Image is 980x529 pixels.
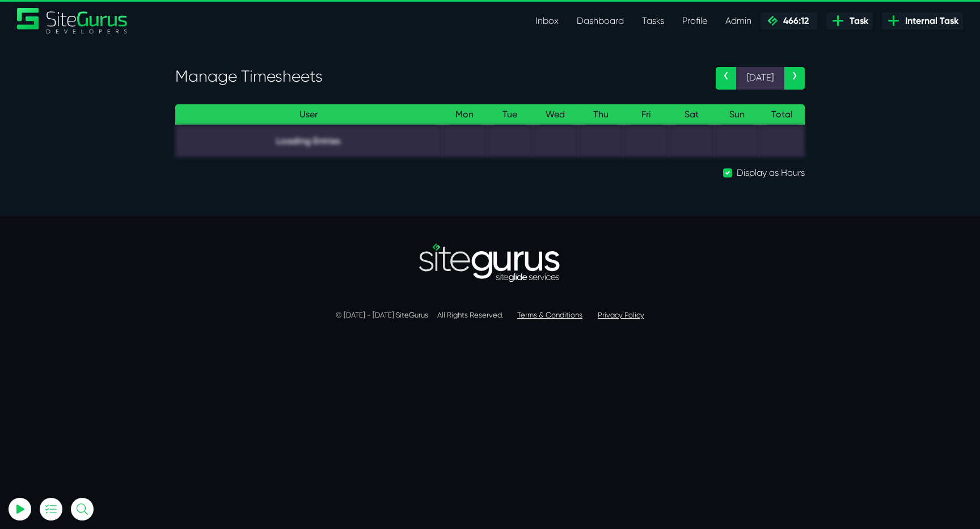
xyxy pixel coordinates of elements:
[826,12,873,29] a: Task
[761,12,817,29] a: 466:12
[487,104,533,125] th: Tue
[845,14,868,28] span: Task
[784,67,805,90] a: ›
[673,10,716,32] a: Profile
[175,67,699,86] h3: Manage Timesheets
[578,104,623,125] th: Thu
[533,104,578,125] th: Wed
[779,15,809,26] span: 466:12
[175,104,442,125] th: User
[714,104,759,125] th: Sun
[517,311,582,319] a: Terms & Conditions
[633,10,673,32] a: Tasks
[175,310,805,321] p: © [DATE] - [DATE] SiteGurus All Rights Reserved.
[882,12,963,29] a: Internal Task
[759,104,805,125] th: Total
[669,104,714,125] th: Sat
[598,311,644,319] a: Privacy Policy
[442,104,487,125] th: Mon
[716,10,761,32] a: Admin
[17,8,128,33] a: SiteGurus
[716,67,736,90] a: ‹
[526,10,568,32] a: Inbox
[17,8,128,33] img: Sitegurus Logo
[623,104,669,125] th: Fri
[736,67,784,90] span: [DATE]
[901,14,958,28] span: Internal Task
[737,166,805,180] label: Display as Hours
[568,10,633,32] a: Dashboard
[175,125,442,157] td: Loading Entries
